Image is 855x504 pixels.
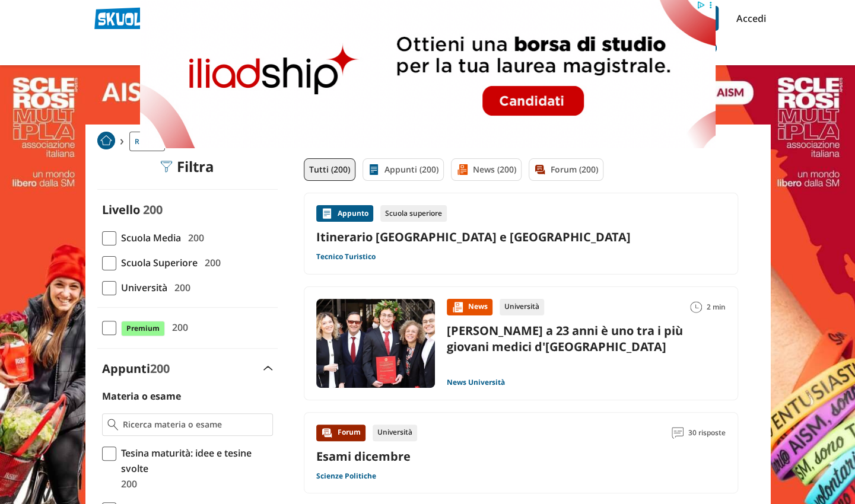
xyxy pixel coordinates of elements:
img: Forum contenuto [321,427,333,439]
div: Scuola superiore [380,205,447,222]
img: Appunti filtro contenuto [368,164,380,176]
span: 200 [143,202,163,218]
span: Tesina maturità: idee e tesine svolte [116,445,273,476]
a: [PERSON_NAME] a 23 anni è uno tra i più giovani medici d'[GEOGRAPHIC_DATA] [447,323,683,355]
a: News Università [447,378,505,387]
img: Filtra filtri mobile [160,161,172,173]
img: News contenuto [452,301,463,313]
img: News filtro contenuto [456,164,468,176]
img: Immagine news [316,299,435,388]
span: Scuola Media [116,230,181,245]
div: News [447,299,492,315]
span: 200 [170,280,190,295]
span: 200 [116,476,137,492]
label: Appunti [102,361,170,377]
a: Scienze Politiche [316,471,376,481]
span: Scuola Superiore [116,255,198,270]
img: Commenti lettura [672,427,684,439]
a: Appunti (200) [363,158,444,181]
img: Apri e chiudi sezione [263,366,273,371]
div: Filtra [160,158,214,175]
span: Premium [121,321,165,336]
span: 200 [200,255,221,270]
div: Università [500,299,544,315]
a: Tecnico Turistico [316,252,376,261]
img: Forum filtro contenuto [534,164,546,176]
span: 200 [183,230,204,245]
img: Appunti contenuto [321,208,333,219]
a: Accedi [736,6,761,31]
input: Ricerca materia o esame [123,419,267,430]
span: 2 min [707,299,726,315]
a: Home [97,132,115,151]
a: Forum (200) [529,158,603,181]
label: Materia o esame [102,390,181,403]
span: 200 [150,361,170,377]
span: 200 [167,320,188,335]
span: 30 risposte [688,425,726,441]
a: News (200) [451,158,522,181]
a: Ricerca [129,132,165,151]
label: Livello [102,202,140,218]
div: Appunto [316,205,373,222]
a: Itinerario [GEOGRAPHIC_DATA] e [GEOGRAPHIC_DATA] [316,229,726,245]
span: Università [116,280,167,295]
a: Esami dicembre [316,448,411,464]
div: Università [373,425,417,441]
img: Home [97,132,115,149]
img: Ricerca materia o esame [107,419,119,430]
div: Forum [316,425,365,441]
a: Tutti (200) [304,158,355,181]
img: Tempo lettura [690,301,702,313]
